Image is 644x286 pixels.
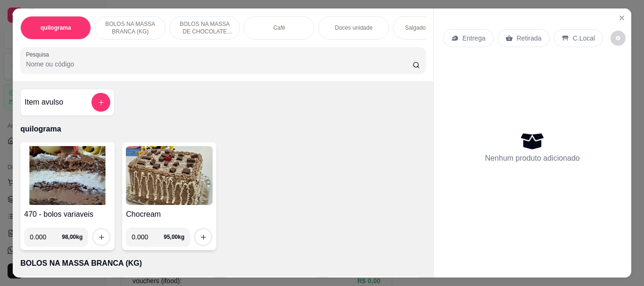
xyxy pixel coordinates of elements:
[24,146,111,205] img: product-image
[273,24,285,32] p: Café
[25,97,63,108] h4: Item avulso
[41,24,71,32] p: quilograma
[20,123,425,135] p: quilograma
[196,229,211,245] button: increase-product-quantity
[611,31,626,46] button: decrease-product-quantity
[614,10,629,25] button: Close
[517,33,542,43] p: Retirada
[126,146,213,205] img: product-image
[132,228,164,246] input: 0.00
[177,20,232,35] p: BOLOS NA MASSA DE CHOCOLATE preço por (KG)
[94,229,109,245] button: increase-product-quantity
[103,20,157,35] p: BOLOS NA MASSA BRANCA (KG)
[91,93,110,112] button: add-separate-item
[335,24,372,32] p: Doces unidade
[462,33,486,43] p: Entrega
[26,50,52,58] label: Pesquisa
[20,258,425,269] p: BOLOS NA MASSA BRANCA (KG)
[26,59,413,69] input: Pesquisa
[405,24,452,32] p: Salgados variados
[126,209,213,220] h4: Chocream
[30,228,62,246] input: 0.00
[485,153,580,164] p: Nenhum produto adicionado
[24,209,111,220] h4: 470 - bolos variaveis
[573,33,595,43] p: C.Local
